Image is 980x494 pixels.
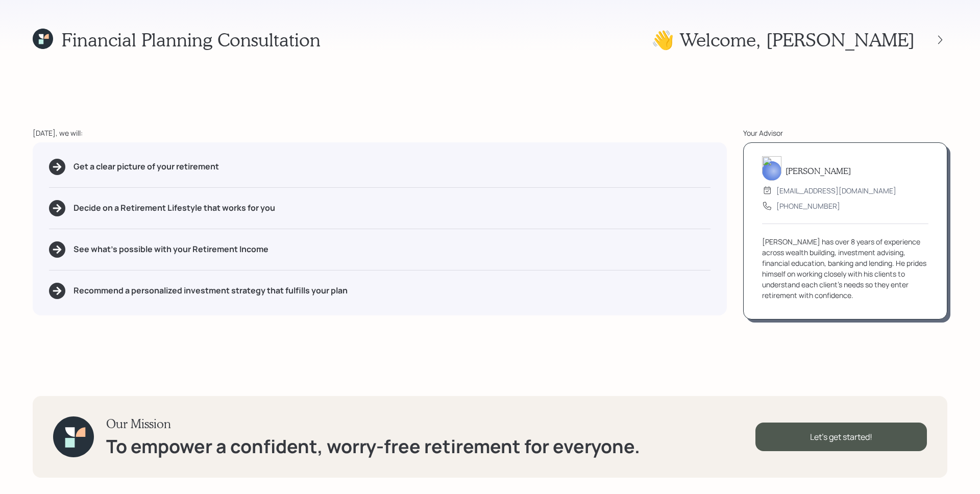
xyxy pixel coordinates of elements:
h5: Get a clear picture of your retirement [73,162,219,171]
h5: Recommend a personalized investment strategy that fulfills your plan [73,286,348,295]
h3: Our Mission [106,416,640,431]
div: [DATE], we will: [33,128,727,138]
img: james-distasi-headshot.png [762,156,781,181]
div: Let's get started! [755,423,927,451]
h1: Financial Planning Consultation [61,29,321,51]
h5: See what's possible with your Retirement Income [73,244,268,254]
div: [PHONE_NUMBER] [776,201,840,211]
h1: 👋 Welcome , [PERSON_NAME] [651,29,915,51]
h5: Decide on a Retirement Lifestyle that works for you [73,203,275,213]
div: [PERSON_NAME] has over 8 years of experience across wealth building, investment advising, financi... [762,236,928,301]
h5: [PERSON_NAME] [786,166,851,176]
div: Your Advisor [743,128,947,138]
div: [EMAIL_ADDRESS][DOMAIN_NAME] [776,185,896,196]
h1: To empower a confident, worry-free retirement for everyone. [106,435,640,457]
